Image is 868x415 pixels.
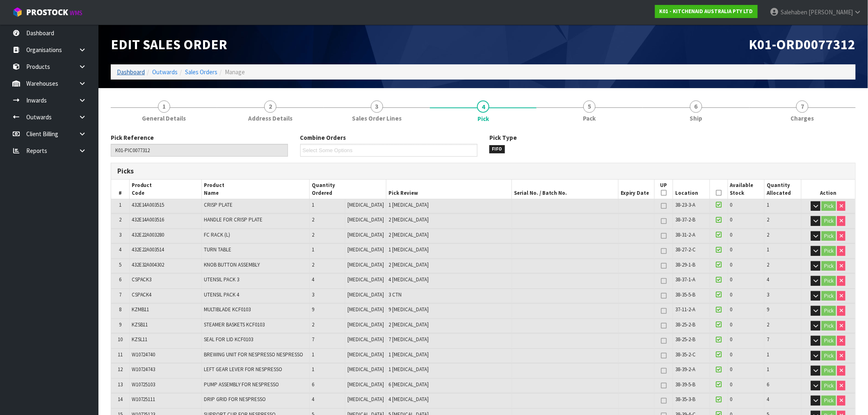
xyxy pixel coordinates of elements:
[132,216,164,223] span: 432E14A003516
[347,336,384,343] span: [MEDICAL_DATA]
[132,291,152,298] span: CSPACK4
[822,201,836,211] button: Pick
[312,321,314,328] span: 2
[132,321,148,328] span: KZSB11
[119,246,121,253] span: 4
[583,114,596,123] span: Pack
[132,336,148,343] span: KZSL11
[347,366,384,373] span: [MEDICAL_DATA]
[310,180,386,199] th: Quantity Ordered
[618,180,654,199] th: Expiry Date
[204,336,253,343] span: SEAL FOR LID KCF0103
[119,306,121,313] span: 8
[347,261,384,268] span: [MEDICAL_DATA]
[675,321,695,328] span: 38-25-2-B
[347,321,384,328] span: [MEDICAL_DATA]
[675,396,695,403] span: 38-35-3-B
[730,231,733,238] span: 0
[118,366,123,373] span: 12
[822,336,836,346] button: Pick
[388,396,429,403] span: 4 [MEDICAL_DATA]
[111,36,227,53] span: Edit Sales Order
[312,261,314,268] span: 2
[204,276,239,283] span: UTENSIL PACK 3
[132,276,152,283] span: CSPACK3
[822,366,836,376] button: Pick
[675,381,695,388] span: 38-39-5-B
[132,381,155,388] span: W10725103
[119,321,121,328] span: 9
[347,231,384,238] span: [MEDICAL_DATA]
[142,114,186,123] span: General Details
[765,180,802,199] th: Quantity Allocated
[388,276,429,283] span: 4 [MEDICAL_DATA]
[822,231,836,241] button: Pick
[655,5,758,18] a: K01 - KITCHENAID AUSTRALIA PTY LTD
[312,291,314,298] span: 3
[675,351,696,358] span: 38-35-2-C
[690,114,702,123] span: Ship
[204,351,303,358] span: BREWING UNIT FOR NESPRESSO NESPRESSO
[730,216,733,223] span: 0
[730,246,733,253] span: 0
[347,351,384,358] span: [MEDICAL_DATA]
[132,201,164,208] span: 432E14A003515
[312,276,314,283] span: 4
[204,261,260,268] span: KNOB BUTTON ASSEMBLY
[822,321,836,331] button: Pick
[118,351,123,358] span: 11
[781,8,807,16] span: Salehaben
[26,7,68,18] span: ProStock
[119,291,121,298] span: 7
[730,276,733,283] span: 0
[70,9,82,17] small: WMS
[675,201,695,208] span: 38-23-3-A
[388,201,429,208] span: 1 [MEDICAL_DATA]
[118,336,123,343] span: 10
[388,291,402,298] span: 3 CTN
[386,180,512,199] th: Pick Review
[132,246,164,253] span: 432E22A003514
[730,321,733,328] span: 0
[767,381,769,388] span: 6
[675,276,695,283] span: 38-37-1-A
[204,216,263,223] span: HANDLE FOR CRISP PLATE
[767,366,769,373] span: 1
[204,291,239,298] span: UTENSIL PACK 4
[204,321,265,328] span: STEAMER BASKETS KCF0103
[117,167,477,175] h3: Picks
[675,291,695,298] span: 38-35-5-B
[12,7,23,17] img: cube-alt.png
[655,180,673,199] th: UP
[730,351,733,358] span: 0
[690,100,702,113] span: 6
[767,351,769,358] span: 1
[388,261,429,268] span: 2 [MEDICAL_DATA]
[675,306,695,313] span: 37-11-2-A
[801,180,855,199] th: Action
[312,216,314,223] span: 2
[730,291,733,298] span: 0
[118,396,123,403] span: 14
[312,306,314,313] span: 9
[730,381,733,388] span: 0
[767,261,769,268] span: 2
[675,246,696,253] span: 38-27-2-C
[264,100,276,113] span: 2
[822,291,836,301] button: Pick
[767,336,769,343] span: 7
[730,396,733,403] span: 0
[489,145,505,153] span: FIFO
[132,396,155,403] span: W10725111
[119,216,121,223] span: 2
[388,351,429,358] span: 1 [MEDICAL_DATA]
[347,396,384,403] span: [MEDICAL_DATA]
[822,351,836,361] button: Pick
[119,201,121,208] span: 1
[675,366,695,373] span: 38-39-2-A
[225,68,245,76] span: Manage
[822,396,836,406] button: Pick
[388,306,429,313] span: 9 [MEDICAL_DATA]
[312,366,314,373] span: 1
[477,114,489,123] span: Pick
